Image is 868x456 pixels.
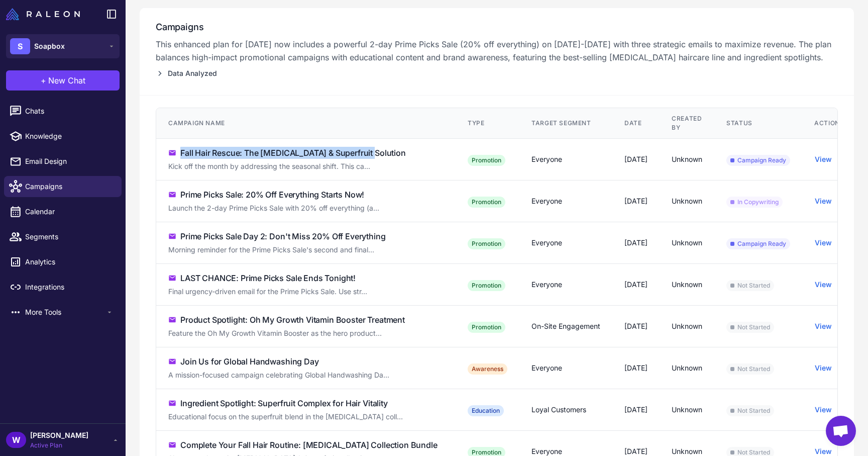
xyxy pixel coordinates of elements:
[180,397,388,409] div: Ingredient Spotlight: Superfruit Complex for Hair Vitality
[30,430,88,441] span: [PERSON_NAME]
[168,328,444,339] div: Click to edit
[802,108,856,139] th: Actions
[672,362,702,374] div: Unknown
[180,230,386,242] div: Prime Picks Sale Day 2: Don't Miss 20% Off Everything
[815,362,832,374] button: View
[168,286,444,297] div: Click to edit
[34,41,65,52] span: Soapbox
[726,405,774,416] span: Not Started
[468,405,504,416] div: Education
[815,404,832,415] button: View
[468,155,505,166] div: Promotion
[624,404,647,415] div: [DATE]
[672,321,702,332] div: Unknown
[714,108,802,139] th: Status
[531,362,600,374] div: Everyone
[25,282,114,293] span: Integrations
[6,8,80,20] img: Raleon Logo
[624,362,647,374] div: [DATE]
[726,197,783,208] span: In Copywriting
[726,155,790,166] span: Campaign Ready
[6,34,120,58] button: SSoapbox
[726,280,774,291] span: Not Started
[531,404,600,415] div: Loyal Customers
[815,196,832,207] button: View
[168,161,444,172] div: Click to edit
[815,237,832,248] button: View
[4,201,122,222] a: Calendar
[180,355,319,368] div: Join Us for Global Handwashing Day
[672,196,702,207] div: Unknown
[672,279,702,290] div: Unknown
[6,70,120,90] button: +New Chat
[531,279,600,290] div: Everyone
[624,237,647,248] div: [DATE]
[672,237,702,248] div: Unknown
[826,416,856,446] div: Open chat
[624,154,647,165] div: [DATE]
[4,151,122,172] a: Email Design
[4,176,122,197] a: Campaigns
[468,322,505,333] div: Promotion
[4,101,122,122] a: Chats
[25,131,114,142] span: Knowledge
[624,196,647,207] div: [DATE]
[156,38,838,64] p: This enhanced plan for [DATE] now includes a powerful 2-day Prime Picks Sale (20% off everything)...
[10,38,30,54] div: S
[531,237,600,248] div: Everyone
[519,108,612,139] th: Target Segment
[25,156,114,167] span: Email Design
[25,181,114,192] span: Campaigns
[168,411,444,422] div: Click to edit
[180,314,405,326] div: Product Spotlight: Oh My Growth Vitamin Booster Treatment
[660,108,714,139] th: Created By
[41,74,46,86] span: +
[156,20,838,34] h3: Campaigns
[180,272,356,284] div: LAST CHANCE: Prime Picks Sale Ends Tonight!
[4,277,122,298] a: Integrations
[25,106,114,117] span: Chats
[672,404,702,415] div: Unknown
[815,321,832,332] button: View
[25,256,114,267] span: Analytics
[531,154,600,165] div: Everyone
[726,363,774,375] span: Not Started
[30,441,88,450] span: Active Plan
[672,154,702,165] div: Unknown
[456,108,519,139] th: Type
[468,280,505,291] div: Promotion
[815,279,832,290] button: View
[612,108,660,139] th: Date
[180,147,406,159] div: Fall Hair Rescue: The [MEDICAL_DATA] & Superfruit Solution
[624,279,647,290] div: [DATE]
[815,154,832,165] button: View
[168,244,444,255] div: Click to edit
[180,189,364,201] div: Prime Picks Sale: 20% Off Everything Starts Now!
[468,238,505,249] div: Promotion
[48,74,85,86] span: New Chat
[6,432,26,448] div: W
[468,363,507,375] div: Awareness
[168,68,217,79] span: Data Analyzed
[156,108,456,139] th: Campaign Name
[180,439,438,451] div: Complete Your Fall Hair Routine: [MEDICAL_DATA] Collection Bundle
[468,197,505,208] div: Promotion
[726,322,774,333] span: Not Started
[25,307,105,318] span: More Tools
[4,226,122,247] a: Segments
[531,196,600,207] div: Everyone
[168,203,444,214] div: Click to edit
[4,126,122,147] a: Knowledge
[726,238,790,249] span: Campaign Ready
[4,251,122,272] a: Analytics
[531,321,600,332] div: On-Site Engagement
[168,370,444,381] div: Click to edit
[25,231,114,242] span: Segments
[25,206,114,217] span: Calendar
[624,321,647,332] div: [DATE]
[6,8,84,20] a: Raleon Logo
